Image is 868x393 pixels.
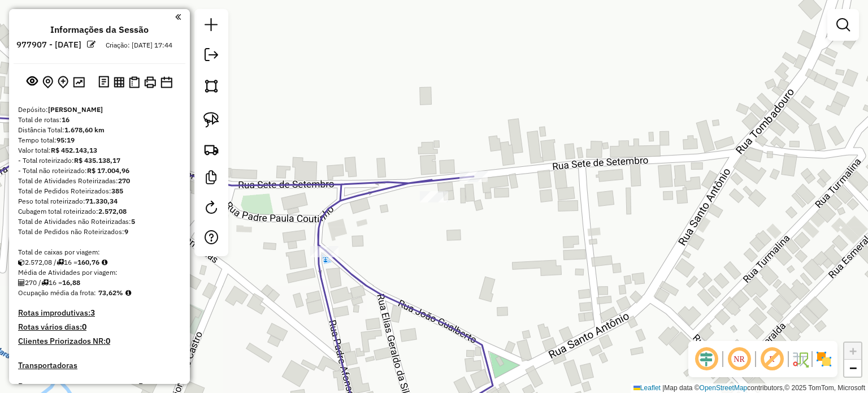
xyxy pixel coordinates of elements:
button: Centralizar mapa no depósito ou ponto de apoio [40,74,55,91]
h4: Recargas: 9 [138,382,181,391]
strong: 95:19 [57,136,75,144]
i: Total de rotas [57,259,64,266]
span: Exibir rótulo [758,346,785,373]
a: Criar modelo [200,166,223,192]
div: Total de Atividades não Roteirizadas: [18,217,181,227]
div: Total de Pedidos Roteirizados: [18,186,181,196]
img: Selecionar atividades - polígono [203,78,219,94]
div: Valor total: [18,145,181,156]
h4: Rotas improdutivas: [18,308,181,318]
span: Ocultar NR [726,346,753,373]
a: Leaflet [633,384,661,392]
h4: Clientes Priorizados NR: [18,336,181,346]
strong: 0 [82,322,86,332]
a: Zoom out [844,360,861,377]
a: Criar rota [199,137,224,162]
button: Visualizar relatório de Roteirização [111,74,127,89]
span: Ocupação média da frota: [18,288,96,297]
em: Alterar nome da sessão [87,40,96,49]
i: Total de Atividades [18,279,25,286]
a: Exibir filtros [832,14,854,36]
button: Logs desbloquear sessão [96,74,111,91]
strong: 385 [111,187,123,195]
i: Cubagem total roteirizado [18,259,25,266]
strong: R$ 435.138,17 [74,156,120,165]
strong: 2.572,08 [98,207,127,215]
strong: R$ 452.143,13 [51,146,97,154]
div: Peso total roteirizado: [18,196,181,206]
strong: 270 [118,176,130,185]
a: Clique aqui para minimizar o painel [175,10,181,23]
h6: 977907 - [DATE] [16,40,81,50]
a: Reroteirizar Sessão [200,196,223,222]
div: Criação: [DATE] 17:44 [101,40,177,50]
h4: Informações da Sessão [50,24,149,35]
button: Exibir sessão original [24,73,40,91]
span: − [849,361,857,375]
div: 2.572,08 / 16 = [18,257,181,267]
div: Tempo total: [18,135,181,145]
button: Visualizar Romaneio [127,74,142,90]
strong: 160,76 [77,258,99,266]
a: Rotas [18,382,39,391]
strong: 5 [131,217,135,226]
strong: 9 [124,227,128,236]
strong: 3 [90,308,95,318]
button: Otimizar todas as rotas [71,74,87,89]
div: Cubagem total roteirizado: [18,206,181,217]
img: Fluxo de ruas [791,350,809,368]
div: 270 / 16 = [18,278,181,288]
img: Criar rota [203,141,219,157]
span: | [662,384,664,392]
div: Total de Pedidos não Roteirizados: [18,227,181,237]
i: Meta Caixas/viagem: 1,00 Diferença: 159,76 [102,259,107,266]
a: Exportar sessão [200,44,223,69]
img: Selecionar atividades - laço [203,112,219,128]
div: Total de Atividades Roteirizadas: [18,176,181,186]
a: Zoom in [844,343,861,360]
strong: 16 [62,115,70,124]
a: OpenStreetMap [700,384,748,392]
div: Total de caixas por viagem: [18,247,181,257]
span: + [849,344,857,358]
div: Distância Total: [18,125,181,135]
strong: 0 [106,336,110,346]
img: Exibir/Ocultar setores [815,350,833,368]
div: - Total não roteirizado: [18,166,181,176]
i: Total de rotas [41,279,49,286]
div: Depósito: [18,105,181,115]
button: Adicionar Atividades [55,74,71,91]
button: Imprimir Rotas [142,74,158,90]
div: - Total roteirizado: [18,156,181,166]
h4: Rotas vários dias: [18,322,181,332]
a: Nova sessão e pesquisa [200,14,223,39]
span: Ocultar deslocamento [693,346,720,373]
strong: 1.678,60 km [64,126,105,134]
div: Total de rotas: [18,115,181,125]
button: Disponibilidade de veículos [158,74,175,90]
strong: 73,62% [98,288,123,297]
strong: R$ 17.004,96 [87,166,129,175]
strong: [PERSON_NAME] [48,105,103,114]
em: Média calculada utilizando a maior ocupação (%Peso ou %Cubagem) de cada rota da sessão. Rotas cro... [125,290,131,296]
div: Média de Atividades por viagem: [18,267,181,278]
h4: Transportadoras [18,361,181,370]
strong: 71.330,34 [85,197,118,205]
div: Map data © contributors,© 2025 TomTom, Microsoft [631,383,868,393]
strong: 16,88 [62,278,80,287]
